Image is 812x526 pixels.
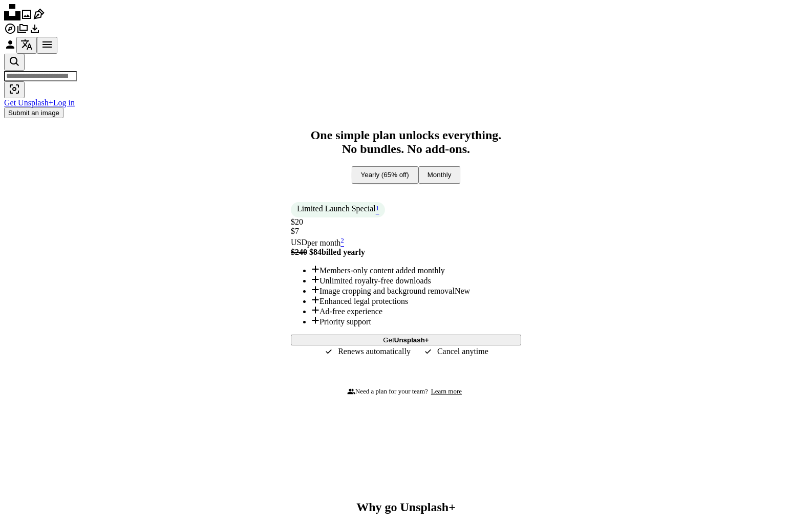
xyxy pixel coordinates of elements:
li: Unlimited royalty-free downloads [311,275,521,286]
button: Language [16,37,37,54]
div: Need a plan for your team? [347,387,428,396]
strong: Unsplash+ [394,336,429,344]
li: Ad-free experience [311,306,521,316]
button: Search Unsplash [4,54,25,71]
span: $20 [291,217,303,226]
a: Home — Unsplash [4,13,20,22]
div: Renews automatically [324,345,411,358]
button: Visual search [4,81,25,98]
a: 1 [374,204,381,215]
button: Menu [37,37,57,54]
li: Members-only content added monthly [311,265,521,275]
a: Photos [20,13,33,22]
sup: 2 [340,236,344,244]
a: Learn more [428,384,465,399]
form: Find visuals sitewide [4,54,808,98]
span: USD [291,238,307,247]
div: $7 [291,217,521,236]
a: Download History [29,28,41,36]
a: Log in [53,98,75,107]
h2: One simple plan unlocks everything. No bundles. No add-ons. [4,128,808,156]
div: Cancel anytime [423,345,488,358]
div: $84 billed yearly [291,248,521,257]
button: Submit an image [4,107,63,118]
a: Get Unsplash+ [4,98,53,107]
button: GetUnsplash+ [291,335,521,345]
li: Enhanced legal protections [311,296,521,306]
h2: Why go Unsplash+ [4,500,808,514]
div: Limited Launch Special [291,202,385,217]
li: Image cropping and background removal [311,286,521,296]
a: Log in / Sign up [4,43,16,52]
li: Priority support [311,316,521,326]
button: Yearly (65% off) [352,166,418,184]
span: $240 [291,248,307,256]
a: Collections [16,28,29,36]
span: per month [307,238,344,247]
span: New [455,287,470,295]
button: Monthly [418,166,461,184]
a: Illustrations [33,13,45,22]
a: 2 [338,238,346,247]
sup: 1 [376,204,379,212]
a: Explore [4,28,16,36]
